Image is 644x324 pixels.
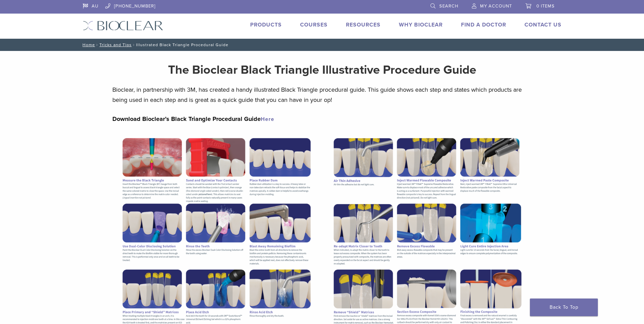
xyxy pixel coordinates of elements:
[480,3,512,9] span: My Account
[99,42,132,47] a: Tricks and Tips
[439,3,458,9] span: Search
[83,21,163,31] img: Bioclear
[112,115,274,123] strong: Download Bioclear’s Black Triangle Procedural Guide
[78,39,567,51] nav: Illustrated Black Triangle Procedural Guide
[132,43,136,47] span: /
[461,21,506,28] a: Find A Doctor
[399,21,443,28] a: Why Bioclear
[80,42,95,47] a: Home
[525,21,562,28] a: Contact Us
[536,3,555,9] span: 0 items
[250,21,282,28] a: Products
[300,21,328,28] a: Courses
[95,43,99,47] span: /
[530,299,598,316] a: Back To Top
[168,62,476,77] strong: The Bioclear Black Triangle Illustrative Procedure Guide
[261,116,274,123] a: Here
[112,85,532,105] p: Bioclear, in partnership with 3M, has created a handy illustrated Black Triangle procedural guide...
[346,21,381,28] a: Resources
